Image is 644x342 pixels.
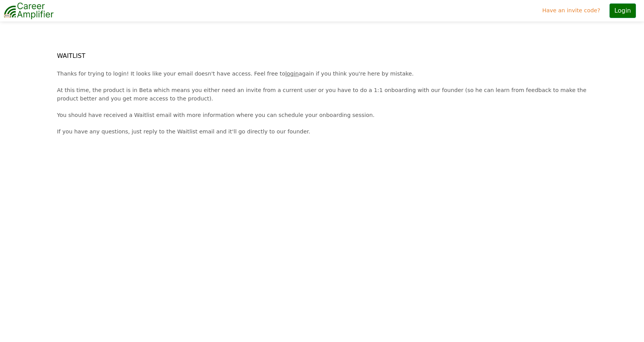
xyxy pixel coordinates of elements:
a: Login [603,0,642,21]
a: Have an invite code? [539,3,603,18]
img: career-amplifier-logo.png [4,1,54,20]
div: WAITLIST [53,51,592,61]
button: Login [609,3,636,18]
div: Thanks for trying to login! It looks like your email doesn't have access. Feel free to again if y... [53,70,592,136]
a: login [285,71,299,77]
